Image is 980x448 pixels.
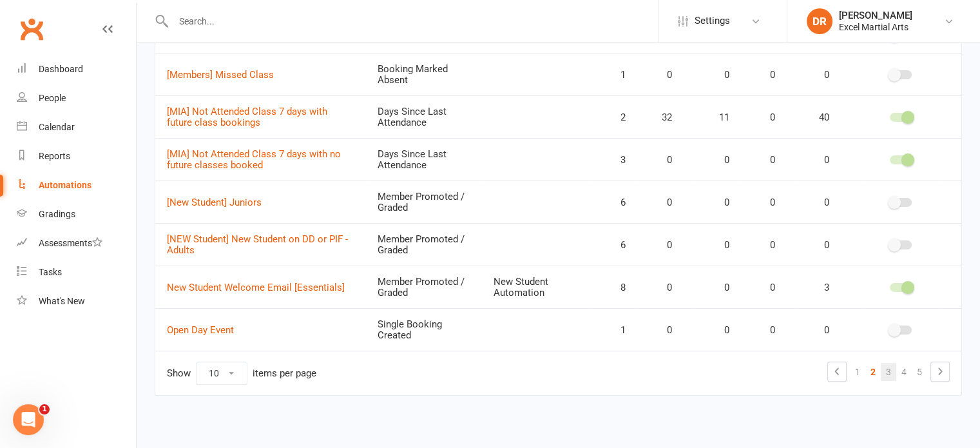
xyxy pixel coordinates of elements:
[8,5,33,30] button: go back
[807,197,829,208] span: 0
[807,112,829,123] span: 40
[912,363,927,381] a: 5
[17,200,136,229] a: Gradings
[167,324,234,336] a: Open Day Event
[10,142,247,181] div: Dan says…
[366,223,482,266] td: Member Promoted / Graded
[202,5,226,30] button: Home
[17,287,136,316] a: What's New
[707,325,729,336] span: 0
[366,308,482,351] td: Single Booking Created
[37,7,57,28] img: Profile image for Toby
[753,112,775,123] span: 0
[17,229,136,258] a: Assessments
[17,142,136,171] a: Reports
[61,349,72,360] button: Gif picker
[603,70,626,81] span: 1
[603,325,626,336] span: 1
[807,70,829,81] span: 0
[15,13,48,45] a: Clubworx
[850,363,865,381] a: 1
[896,363,912,381] a: 4
[167,106,327,128] a: [MIA] Not Attended Class 7 days with future class bookings
[39,267,62,277] div: Tasks
[707,70,729,81] span: 0
[17,258,136,287] a: Tasks
[17,55,136,84] a: Dashboard
[13,404,44,435] iframe: Intercom live chat
[221,344,242,365] button: Send a message…
[226,5,249,28] div: Close
[10,181,247,263] div: Toby says…
[62,6,146,16] h1: [PERSON_NAME]
[17,113,136,142] a: Calendar
[39,151,70,161] div: Reports
[166,142,247,171] div: Just browsing
[753,282,775,293] span: 0
[649,112,672,123] span: 32
[707,282,729,293] span: 0
[366,138,482,180] td: Days Since Last Attendance
[177,150,237,163] div: Just browsing
[10,74,211,115] div: Welcome! 👋 What can I help you with [DATE]?
[753,325,775,336] span: 0
[21,237,169,245] div: [PERSON_NAME] • AI Agent • Just now
[807,8,832,34] div: DR
[253,368,316,379] div: items per page
[807,325,829,336] span: 0
[603,240,626,251] span: 6
[167,362,316,385] div: Show
[649,197,672,208] span: 0
[366,180,482,223] td: Member Promoted / Graded
[39,180,91,190] div: Automations
[167,197,262,208] a: [New Student] Juniors
[10,125,247,142] div: [DATE]
[707,240,729,251] span: 0
[10,74,247,125] div: Toby says…
[39,122,75,132] div: Calendar
[17,171,136,200] a: Automations
[39,404,50,414] span: 1
[807,282,829,293] span: 3
[39,64,83,74] div: Dashboard
[865,363,881,381] a: 2
[881,363,896,381] a: 3
[753,240,775,251] span: 0
[649,155,672,166] span: 0
[839,10,912,21] div: [PERSON_NAME]
[39,238,102,248] div: Assessments
[753,155,775,166] span: 0
[494,277,580,298] div: New Student Automation
[807,240,829,251] span: 0
[20,349,30,360] button: Upload attachment
[39,209,75,219] div: Gradings
[366,266,482,308] td: Member Promoted / Graded
[21,189,201,227] div: No problem! Have a look around and let us know if you have any questions. 😄
[82,349,92,360] button: Start recording
[167,148,341,171] a: [MIA] Not Attended Class 7 days with no future classes booked
[366,95,482,138] td: Days Since Last Attendance
[649,70,672,81] span: 0
[603,155,626,166] span: 3
[649,325,672,336] span: 0
[649,282,672,293] span: 0
[366,53,482,95] td: Booking Marked Absent
[707,197,729,208] span: 0
[753,197,775,208] span: 0
[649,240,672,251] span: 0
[167,282,345,293] a: New Student Welcome Email [Essentials]
[707,155,729,166] span: 0
[21,82,201,107] div: Welcome! 👋 What can I help you with [DATE]?
[603,282,626,293] span: 8
[753,70,775,81] span: 0
[167,233,348,256] a: [NEW Student] New Student on DD or PIF - Adults
[603,197,626,208] span: 6
[17,84,136,113] a: People
[39,296,85,306] div: What's New
[41,349,51,360] button: Emoji picker
[10,181,211,235] div: No problem! Have a look around and let us know if you have any questions. 😄[PERSON_NAME] • AI Age...
[62,16,160,29] p: The team can also help
[807,155,829,166] span: 0
[603,112,626,123] span: 2
[707,112,729,123] span: 11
